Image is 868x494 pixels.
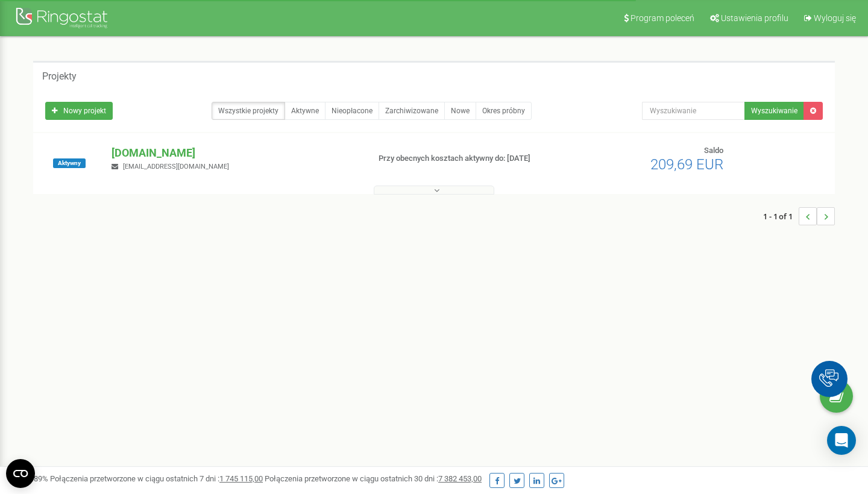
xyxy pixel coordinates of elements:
[325,102,379,120] a: Nieopłacone
[112,145,359,161] p: [DOMAIN_NAME]
[814,13,856,23] span: Wyloguj się
[53,158,86,168] span: Aktywny
[704,146,723,155] span: Saldo
[6,459,35,488] button: Open CMP widget
[285,102,325,120] a: Aktywne
[212,102,285,120] a: Wszystkie projekty
[45,102,113,120] a: Nowy projekt
[827,426,856,455] div: Open Intercom Messenger
[42,71,77,82] h5: Projekty
[763,207,799,225] span: 1 - 1 of 1
[631,13,694,23] span: Program poleceń
[438,474,482,483] u: 7 382 453,00
[650,156,723,173] span: 209,69 EUR
[763,195,835,237] nav: ...
[721,13,788,23] span: Ustawienia profilu
[379,153,559,164] p: Przy obecnych kosztach aktywny do: [DATE]
[444,102,476,120] a: Nowe
[265,474,482,483] span: Połączenia przetworzone w ciągu ostatnich 30 dni :
[379,102,445,120] a: Zarchiwizowane
[744,102,804,120] button: Wyszukiwanie
[476,102,532,120] a: Okres próbny
[123,163,229,170] span: [EMAIL_ADDRESS][DOMAIN_NAME]
[219,474,263,483] u: 1 745 115,00
[642,102,745,120] input: Wyszukiwanie
[50,474,263,483] span: Połączenia przetworzone w ciągu ostatnich 7 dni :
